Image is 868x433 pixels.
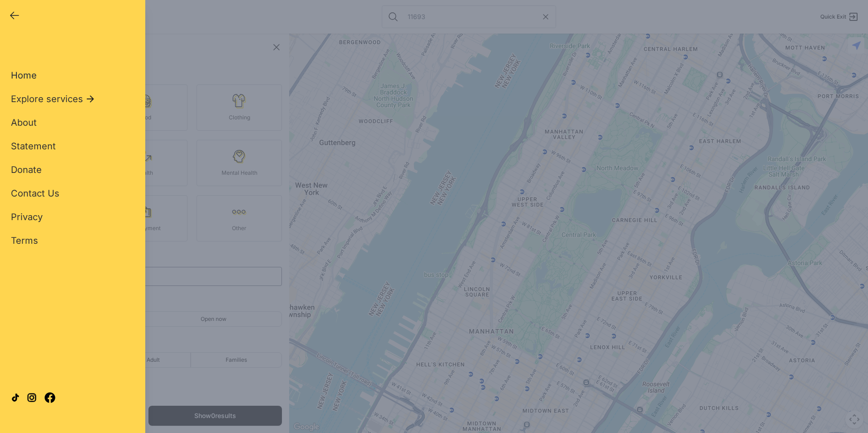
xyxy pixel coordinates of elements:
span: About [11,117,37,128]
a: Terms [11,234,38,247]
span: Explore services [11,93,83,105]
span: Home [11,70,37,81]
a: Contact Us [11,187,59,200]
span: Donate [11,164,42,175]
button: Explore services [11,93,96,105]
a: About [11,116,37,129]
span: Statement [11,141,56,152]
a: Privacy [11,211,43,223]
span: Terms [11,235,38,246]
span: Privacy [11,212,43,222]
span: Contact Us [11,188,59,199]
a: Home [11,69,37,82]
a: Donate [11,163,42,176]
a: Statement [11,140,56,153]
